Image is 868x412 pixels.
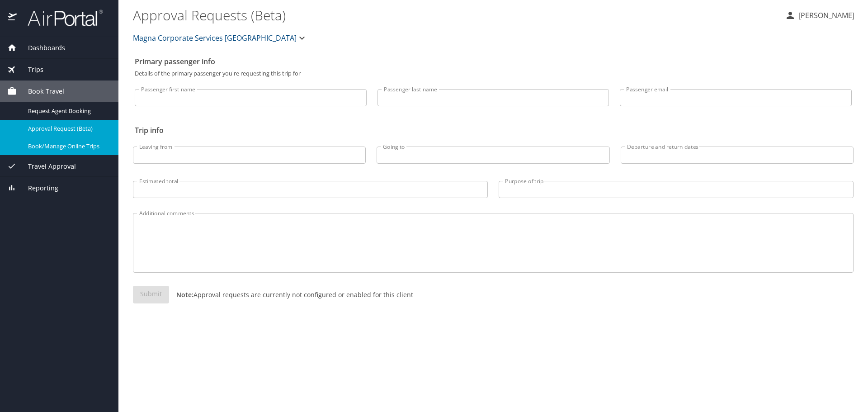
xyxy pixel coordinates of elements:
h1: Approval Requests (Beta) [133,1,778,29]
span: Request Agent Booking [28,107,108,115]
strong: Note: [176,290,193,299]
span: Reporting [17,183,58,193]
span: Dashboards [17,43,65,53]
img: icon-airportal.png [8,9,18,27]
p: [PERSON_NAME] [796,10,854,21]
span: Book/Manage Online Trips [28,142,108,151]
button: Magna Corporate Services [GEOGRAPHIC_DATA] [129,29,311,47]
p: Approval requests are currently not configured or enabled for this client [169,290,413,299]
button: [PERSON_NAME] [781,7,858,24]
p: Details of the primary passenger you're requesting this trip for [135,71,852,76]
span: Trips [17,65,43,75]
h2: Trip info [135,123,852,137]
h2: Primary passenger info [135,54,852,69]
span: Magna Corporate Services [GEOGRAPHIC_DATA] [133,32,297,44]
span: Approval Request (Beta) [28,124,108,133]
img: airportal-logo.png [18,9,103,27]
span: Book Travel [17,86,64,96]
span: Travel Approval [17,161,76,171]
